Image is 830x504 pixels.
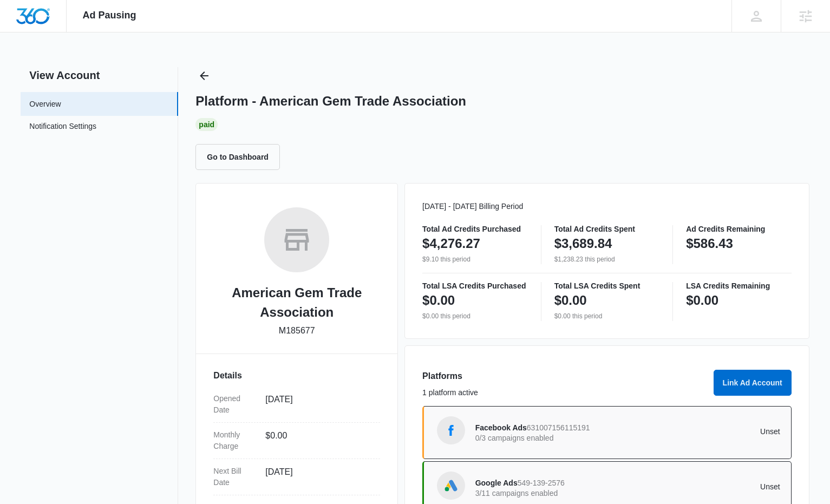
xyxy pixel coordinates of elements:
[422,370,707,383] h3: Platforms
[686,282,792,290] p: LSA Credits Remaining
[213,429,257,452] dt: Monthly Charge
[686,292,718,309] p: $0.00
[195,118,218,131] div: Paid
[21,67,178,83] h2: View Account
[265,393,371,416] dd: [DATE]
[29,121,96,135] a: Notification Settings
[195,152,286,161] a: Go to Dashboard
[213,459,380,495] div: Next Bill Date[DATE]
[422,225,528,233] p: Total Ad Credits Purchased
[213,387,380,423] div: Opened Date[DATE]
[527,423,590,432] span: 631007156115191
[443,422,459,438] img: Facebook Ads
[554,235,612,252] p: $3,689.84
[29,99,61,110] a: Overview
[195,67,213,84] button: Back
[279,324,315,337] p: M185677
[518,479,565,487] span: 549-139-2576
[554,282,660,290] p: Total LSA Credits Spent
[213,393,257,416] dt: Opened Date
[628,483,780,490] p: Unset
[422,254,528,264] p: $9.10 this period
[422,292,455,309] p: $0.00
[554,254,660,264] p: $1,238.23 this period
[265,466,371,488] dd: [DATE]
[443,477,459,494] img: Google Ads
[554,225,660,233] p: Total Ad Credits Spent
[422,406,792,459] a: Facebook AdsFacebook Ads6310071561151910/3 campaigns enabledUnset
[686,225,792,233] p: Ad Credits Remaining
[213,283,380,322] h2: American Gem Trade Association
[475,434,628,442] p: 0/3 campaigns enabled
[195,144,280,170] button: Go to Dashboard
[83,10,136,21] span: Ad Pausing
[475,479,518,487] span: Google Ads
[714,370,792,396] button: Link Ad Account
[213,423,380,459] div: Monthly Charge$0.00
[422,235,480,252] p: $4,276.27
[554,292,587,309] p: $0.00
[265,429,371,452] dd: $0.00
[213,369,380,382] h3: Details
[475,423,527,432] span: Facebook Ads
[213,466,257,488] dt: Next Bill Date
[422,201,792,212] p: [DATE] - [DATE] Billing Period
[686,235,733,252] p: $586.43
[422,311,528,321] p: $0.00 this period
[628,428,780,435] p: Unset
[422,282,528,290] p: Total LSA Credits Purchased
[195,93,466,109] h1: Platform - American Gem Trade Association
[475,489,628,497] p: 3/11 campaigns enabled
[554,311,660,321] p: $0.00 this period
[422,387,707,398] p: 1 platform active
